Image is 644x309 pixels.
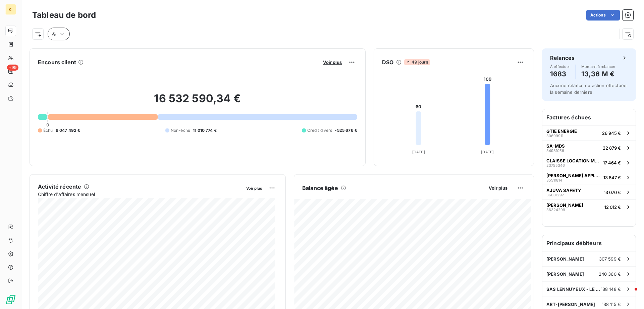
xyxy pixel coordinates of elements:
[601,286,621,292] span: 138 148 €
[586,10,620,21] button: Actions
[171,127,190,133] span: Non-échu
[546,302,595,307] span: ART-[PERSON_NAME]
[546,134,563,138] span: 30699911
[412,150,425,154] tspan: [DATE]
[603,175,621,180] span: 13 847 €
[323,60,342,65] span: Voir plus
[542,155,636,170] button: CLAISSE LOCATION MATERIEL TRAVAUX PUBLICS2375534617 464 €
[7,65,18,71] span: +99
[404,59,430,65] span: 49 jours
[546,188,581,193] span: AJUVA SAFETY
[542,109,636,125] h6: Factures échues
[542,140,636,155] button: SA-MDS3498105622 879 €
[604,190,621,195] span: 13 070 €
[546,128,577,134] span: GTIE ENERGIE
[5,4,16,15] div: KI
[56,127,80,133] span: 6 047 492 €
[550,54,575,62] h6: Relances
[581,65,615,69] span: Montant à relancer
[546,208,565,212] span: 36324299
[46,122,49,127] span: 0
[5,294,16,305] img: Logo LeanPay
[321,59,344,65] button: Voir plus
[599,271,621,277] span: 240 360 €
[246,186,262,191] span: Voir plus
[32,9,96,21] h3: Tableau de bord
[489,185,507,191] span: Voir plus
[546,143,565,149] span: SA-MDS
[604,204,621,210] span: 12 012 €
[487,185,509,191] button: Voir plus
[38,191,241,198] span: Chiffre d'affaires mensuel
[542,170,636,185] button: [PERSON_NAME] APPLICATION3551181413 847 €
[307,127,332,133] span: Crédit divers
[542,125,636,140] button: GTIE ENERGIE3069991126 945 €
[546,178,562,182] span: 35511814
[550,69,570,79] h4: 1683
[43,127,53,133] span: Échu
[546,271,584,277] span: [PERSON_NAME]
[621,286,637,302] iframe: Intercom live chat
[546,202,583,208] span: [PERSON_NAME]
[335,127,357,133] span: -525 676 €
[546,163,565,167] span: 23755346
[193,127,217,133] span: 11 010 774 €
[542,185,636,199] button: AJUVA SAFETY3600129713 070 €
[481,150,494,154] tspan: [DATE]
[244,185,264,191] button: Voir plus
[38,92,357,112] h2: 16 532 590,34 €
[302,184,338,192] h6: Balance âgée
[382,58,393,66] h6: DSO
[602,130,621,136] span: 26 945 €
[546,149,564,153] span: 34981056
[581,69,615,79] h4: 13,36 M €
[38,58,76,66] h6: Encours client
[546,173,601,178] span: [PERSON_NAME] APPLICATION
[542,199,636,214] button: [PERSON_NAME]3632429912 012 €
[603,145,621,151] span: 22 879 €
[603,160,621,165] span: 17 464 €
[546,286,601,292] span: SAS LENNUYEUX - LE FOLL
[546,193,564,197] span: 36001297
[602,302,621,307] span: 138 115 €
[542,235,636,251] h6: Principaux débiteurs
[38,183,81,191] h6: Activité récente
[546,256,584,262] span: [PERSON_NAME]
[546,158,600,163] span: CLAISSE LOCATION MATERIEL TRAVAUX PUBLICS
[550,65,570,69] span: À effectuer
[550,83,627,95] span: Aucune relance ou action effectuée la semaine dernière.
[599,256,621,262] span: 307 599 €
